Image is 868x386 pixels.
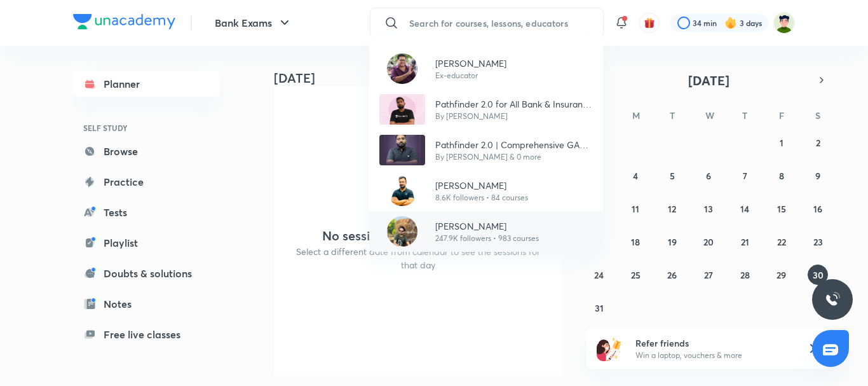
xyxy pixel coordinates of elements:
[369,170,603,211] a: Avatar[PERSON_NAME]8.6K followers • 84 courses
[387,53,417,84] img: Avatar
[825,292,840,307] img: ttu
[379,94,425,125] img: Avatar
[369,130,603,170] a: AvatarPathfinder 2.0 | Comprehensive GA Batch for Insurance & Banking ExamsBy [PERSON_NAME] & 0 more
[435,138,593,151] p: Pathfinder 2.0 | Comprehensive GA Batch for Insurance & Banking Exams
[435,57,506,70] p: [PERSON_NAME]
[435,70,506,81] p: Ex-educator
[435,179,528,192] p: [PERSON_NAME]
[369,48,603,89] a: Avatar[PERSON_NAME]Ex-educator
[387,216,417,247] img: Avatar
[369,211,603,252] a: Avatar[PERSON_NAME]247.9K followers • 983 courses
[369,89,603,130] a: AvatarPathfinder 2.0 for All Bank & Insurance Exam Part-2By [PERSON_NAME]
[435,233,539,244] p: 247.9K followers • 983 courses
[379,135,425,165] img: Avatar
[435,151,593,163] p: By [PERSON_NAME] & 0 more
[387,176,417,206] img: Avatar
[435,219,539,233] p: [PERSON_NAME]
[435,192,528,203] p: 8.6K followers • 84 courses
[435,111,593,122] p: By [PERSON_NAME]
[435,97,593,111] p: Pathfinder 2.0 for All Bank & Insurance Exam Part-2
